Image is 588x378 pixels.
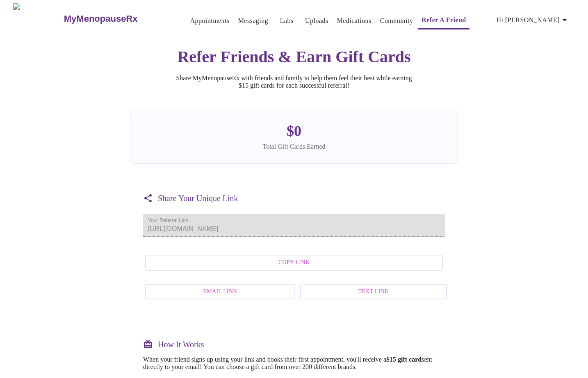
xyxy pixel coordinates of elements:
[158,194,238,203] h3: Share Your Unique Link
[298,280,445,304] a: Text Link
[158,340,204,349] h3: How It Works
[144,122,444,140] div: $ 0
[380,15,413,27] a: Community
[145,255,443,271] button: Copy Link
[302,13,332,29] button: Uploads
[154,287,286,297] span: Email Link
[334,13,375,29] button: Medications
[144,143,444,150] div: Total Gift Cards Earned
[386,356,422,363] strong: $15 gift card
[190,15,230,27] a: Appointments
[309,287,438,297] span: Text Link
[377,13,417,29] button: Community
[187,13,233,29] button: Appointments
[154,258,434,268] span: Copy Link
[280,15,294,27] a: Labs
[273,13,300,29] button: Labs
[130,47,458,66] h2: Refer Friends & Earn Gift Cards
[418,12,469,29] button: Refer a Friend
[238,15,268,27] a: Messaging
[63,5,170,33] a: MyMenopauseRx
[337,15,371,27] a: Medications
[145,284,295,300] button: Email Link
[235,13,271,29] button: Messaging
[497,14,570,26] span: Hi [PERSON_NAME]
[64,14,138,24] h3: MyMenopauseRx
[143,356,445,371] p: When your friend signs up using your link and books their first appointment, you'll receive a sen...
[171,75,417,89] p: Share MyMenopauseRx with friends and family to help them feel their best while earning $15 gift c...
[300,284,447,300] button: Text Link
[13,3,63,34] img: MyMenopauseRx Logo
[493,12,573,28] button: Hi [PERSON_NAME]
[422,14,466,26] a: Refer a Friend
[305,15,328,27] a: Uploads
[143,280,293,304] a: Email Link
